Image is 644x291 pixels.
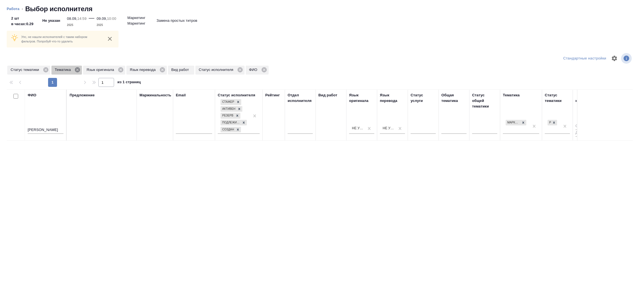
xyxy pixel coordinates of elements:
[221,106,236,112] div: Активен
[220,119,247,126] div: Стажер, Активен, Резерв, Подлежит внедрению, Создан
[383,126,396,131] div: Не указан
[25,4,93,13] h2: Выбор исполнителя
[545,92,570,104] div: Статус тематики
[246,66,269,75] div: ФИО
[506,120,520,126] div: Маркетинг
[576,130,589,137] input: До
[89,13,94,28] div: —
[221,127,235,133] div: Создан
[130,67,158,73] p: Язык перевода
[83,66,125,75] div: Язык оригинала
[11,16,34,21] p: 2 шт
[67,16,77,21] p: 08.09,
[288,92,313,104] div: Отдел исполнителя
[139,92,171,98] div: Маржинальность
[352,126,365,131] div: Не указан
[621,53,633,64] span: Посмотреть информацию
[11,67,41,73] p: Статус тематики
[127,15,145,21] p: Маркетинг
[221,99,235,105] div: Стажер
[21,35,101,44] p: Упс, не нашли исполнителей с таким набором фильтров. Попробуй что-то удалить
[22,6,23,12] li: ‹
[608,52,621,65] span: Настроить таблицу
[7,66,50,75] div: Статус тематики
[7,7,20,11] a: Работа
[318,92,337,98] div: Вид работ
[562,54,608,63] div: split button
[220,99,242,106] div: Стажер, Активен, Резерв, Подлежит внедрению, Создан
[503,92,520,98] div: Тематика
[70,92,95,98] div: Предложение
[221,120,241,126] div: Подлежит внедрению
[221,113,234,119] div: Резерв
[548,120,551,126] div: Рекомендован
[176,92,186,98] div: Email
[220,126,241,133] div: Стажер, Активен, Резерв, Подлежит внедрению, Создан
[86,67,116,73] p: Язык оригинала
[249,67,259,73] p: ФИО
[28,92,36,98] div: ФИО
[220,106,243,113] div: Стажер, Активен, Резерв, Подлежит внедрению, Создан
[126,66,167,75] div: Язык перевода
[411,92,436,104] div: Статус услуги
[505,119,527,126] div: Маркетинг
[106,35,114,43] button: close
[472,92,497,109] div: Статус общей тематики
[117,79,141,87] span: из 1 страниц
[171,67,191,73] p: Вид работ
[441,92,467,104] div: Общая тематика
[265,92,280,98] div: Рейтинг
[218,92,255,98] div: Статус исполнителя
[349,92,374,104] div: Язык оригинала
[55,67,73,73] p: Тематика
[199,67,235,73] p: Статус исполнителя
[220,112,241,119] div: Стажер, Активен, Резерв, Подлежит внедрению, Создан
[576,123,589,130] input: От
[97,16,107,21] p: 09.09,
[107,16,116,21] p: 10:00
[380,92,405,104] div: Язык перевода
[51,66,82,75] div: Тематика
[157,18,197,23] p: Замена простых титров
[7,4,637,13] nav: breadcrumb
[77,16,86,21] p: 14:59
[195,66,245,75] div: Статус исполнителя
[547,119,558,126] div: Рекомендован
[576,92,589,104] div: Кол-во начисл.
